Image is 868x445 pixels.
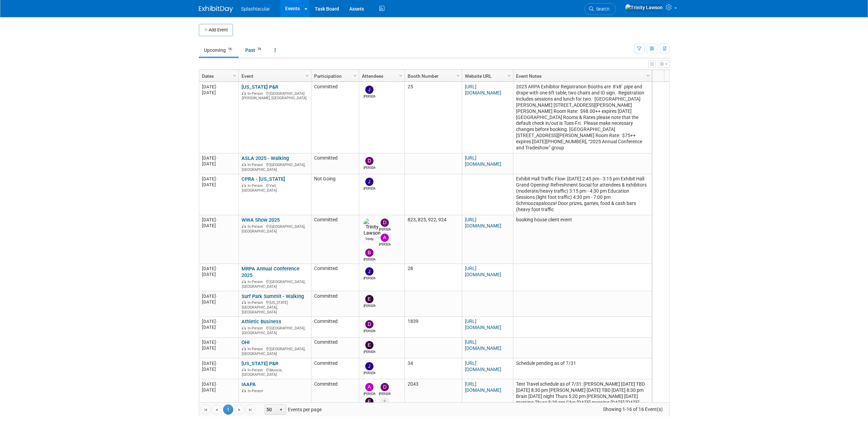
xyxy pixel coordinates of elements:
div: Drew Ford [379,391,391,396]
div: [DATE] [202,381,235,387]
a: Athletic Business [241,318,281,325]
div: [DATE] [202,366,235,372]
a: Column Settings [505,70,513,80]
img: Drew Ford [381,383,389,391]
img: Jimmy Nigh [365,86,373,94]
a: Upcoming16 [199,44,239,57]
div: [DATE] [202,223,235,228]
td: 823, 825, 922, 924 [404,215,462,264]
td: booking house client event [513,215,652,264]
td: Committed [311,264,359,291]
span: Column Settings [305,73,310,78]
a: Dates [202,70,234,82]
span: - [216,382,217,387]
a: [URL][DOMAIN_NAME] [465,360,501,372]
a: Column Settings [351,70,359,80]
img: Drew Ford [365,157,373,165]
td: Schedule pending as of 7/31 [513,358,652,379]
a: [URL][DOMAIN_NAME] [465,217,501,228]
div: [DATE] [202,90,235,95]
span: Go to the next page [237,407,242,413]
span: 16 [226,47,234,52]
img: Alex Weidman [381,234,389,242]
span: Column Settings [645,73,651,78]
a: Participation [314,70,354,82]
img: In-Person Event [242,368,246,371]
img: Jimmy Nigh [365,267,373,276]
div: Jimmy Nigh [364,370,376,375]
div: [DATE] [202,387,235,393]
a: Column Settings [304,70,311,80]
span: - [216,155,217,161]
img: Trinity Lawson [364,219,381,236]
img: In-Person Event [242,389,246,392]
div: [GEOGRAPHIC_DATA], [GEOGRAPHIC_DATA] [241,325,308,335]
div: Drew Ford [379,227,391,232]
div: [DATE] [202,339,235,345]
a: Column Settings [231,70,238,80]
span: - [216,294,217,299]
span: - [216,319,217,324]
a: Past74 [240,44,268,57]
td: Committed [311,358,359,379]
span: - [216,217,217,222]
span: 1 [223,404,233,415]
span: Go to the previous page [214,407,219,413]
a: OHI [241,339,250,345]
div: [DATE] [202,217,235,223]
span: - [216,340,217,345]
span: Events per page [256,404,328,415]
a: [URL][DOMAIN_NAME] [465,318,501,330]
div: [DATE] [202,176,235,182]
img: Enrico Rossi [365,295,373,303]
span: - [216,176,217,181]
a: Column Settings [454,70,462,80]
div: [DATE] [202,345,235,351]
span: In-Person [248,368,265,372]
a: Event [241,70,307,82]
a: Event Notes [516,70,647,82]
div: [DATE] [202,182,235,188]
div: [DATE] [202,155,235,161]
div: [GEOGRAPHIC_DATA][PERSON_NAME], [GEOGRAPHIC_DATA] [241,90,308,101]
img: In-Person Event [242,300,246,304]
a: [US_STATE] P&R [241,84,278,90]
span: In-Person [248,300,265,305]
div: Enrico Rossi [364,303,376,308]
div: [DATE] [202,360,235,366]
a: IAAPA [241,381,256,387]
div: [GEOGRAPHIC_DATA], [GEOGRAPHIC_DATA] [241,279,308,289]
span: In-Person [248,91,265,96]
button: Add Event [199,24,233,36]
img: In-Person Event [242,91,246,95]
div: [US_STATE][GEOGRAPHIC_DATA], [GEOGRAPHIC_DATA] [241,299,308,314]
td: Committed [311,338,359,358]
td: 34 [404,358,462,379]
div: Alex Weidman [364,391,376,396]
span: - [216,266,217,271]
td: 1839 [404,317,462,338]
a: [URL][DOMAIN_NAME] [465,155,501,167]
span: In-Person [248,183,265,188]
a: Go to the previous page [211,404,222,415]
a: Column Settings [644,70,652,80]
div: [DATE] [202,266,235,271]
span: Search [594,6,609,12]
img: In-Person Event [242,224,246,228]
div: Brian Faulkner [364,257,376,262]
img: Jimmy Nigh [365,362,373,370]
div: [GEOGRAPHIC_DATA], [GEOGRAPHIC_DATA] [241,223,308,234]
span: - [216,361,217,366]
a: Go to the last page [245,404,255,415]
td: Not Going [311,174,359,215]
a: Column Settings [397,70,404,80]
div: [DATE] [202,324,235,330]
td: Committed [311,153,359,174]
img: Enrico Rossi [365,398,373,406]
div: Drew Ford [364,328,376,333]
span: In-Person [248,224,265,229]
div: [DATE] [202,84,235,90]
div: Muncie, [GEOGRAPHIC_DATA] [241,367,308,377]
div: Jimmy Nigh [364,276,376,281]
span: select [278,407,284,413]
